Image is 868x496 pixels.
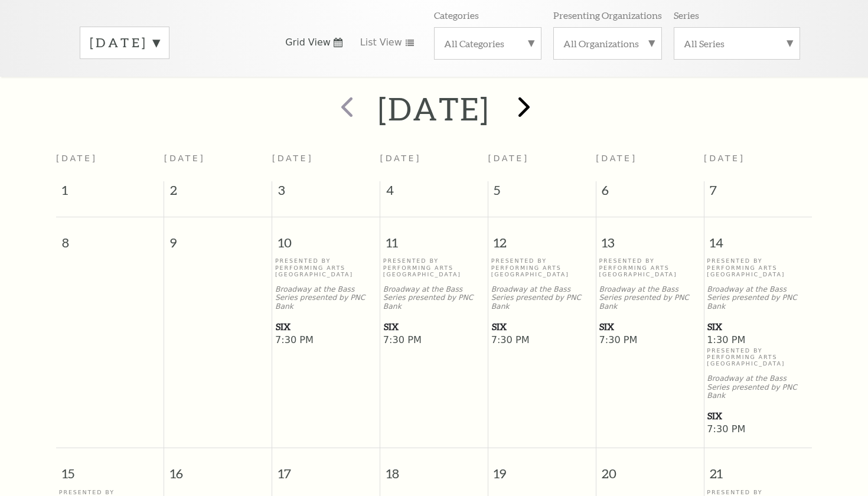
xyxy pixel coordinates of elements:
button: next [501,88,544,130]
span: 7:30 PM [383,334,485,347]
span: 18 [380,448,488,489]
p: Broadway at the Bass Series presented by PNC Bank [383,285,485,311]
span: List View [360,36,402,49]
label: All Series [684,37,790,50]
span: 5 [488,181,596,205]
span: 1 [56,181,164,205]
span: 4 [380,181,488,205]
p: Presented By Performing Arts [GEOGRAPHIC_DATA] [383,257,485,278]
p: Broadway at the Bass Series presented by PNC Bank [707,374,809,400]
p: Broadway at the Bass Series presented by PNC Bank [707,285,809,311]
span: [DATE] [56,154,97,163]
span: 16 [164,448,272,489]
span: [DATE] [272,154,314,163]
span: 15 [56,448,164,489]
p: Presenting Organizations [553,9,662,21]
button: prev [324,88,367,130]
span: SIX [384,319,484,334]
p: Broadway at the Bass Series presented by PNC Bank [599,285,700,311]
p: Series [674,9,699,21]
label: [DATE] [90,34,159,52]
span: 7 [704,181,812,205]
span: SIX [599,319,700,334]
span: 8 [56,217,164,258]
h2: [DATE] [378,90,490,128]
span: 13 [596,217,704,258]
p: Categories [434,9,479,21]
span: 12 [488,217,596,258]
p: Broadway at the Bass Series presented by PNC Bank [491,285,593,311]
span: SIX [492,319,592,334]
p: Presented By Performing Arts [GEOGRAPHIC_DATA] [491,257,593,278]
label: All Organizations [563,37,652,50]
span: SIX [707,319,808,334]
p: Presented By Performing Arts [GEOGRAPHIC_DATA] [707,347,809,367]
span: 21 [704,448,812,489]
span: 10 [272,217,380,258]
span: SIX [276,319,376,334]
span: 14 [704,217,812,258]
span: [DATE] [596,154,637,163]
span: 7:30 PM [707,423,809,436]
span: 9 [164,217,272,258]
label: All Categories [444,37,531,50]
span: 2 [164,181,272,205]
span: 20 [596,448,704,489]
p: Presented By Performing Arts [GEOGRAPHIC_DATA] [275,257,377,278]
span: 3 [272,181,380,205]
span: [DATE] [380,154,422,163]
span: [DATE] [704,154,745,163]
span: Grid View [285,36,331,49]
span: SIX [707,409,808,423]
p: Presented By Performing Arts [GEOGRAPHIC_DATA] [599,257,700,278]
span: 7:30 PM [599,334,700,347]
span: [DATE] [488,154,529,163]
span: 17 [272,448,380,489]
span: 7:30 PM [275,334,377,347]
span: 1:30 PM [707,334,809,347]
span: 6 [596,181,704,205]
span: 11 [380,217,488,258]
p: Broadway at the Bass Series presented by PNC Bank [275,285,377,311]
span: 19 [488,448,596,489]
p: Presented By Performing Arts [GEOGRAPHIC_DATA] [707,257,809,278]
span: [DATE] [164,154,205,163]
span: 7:30 PM [491,334,593,347]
